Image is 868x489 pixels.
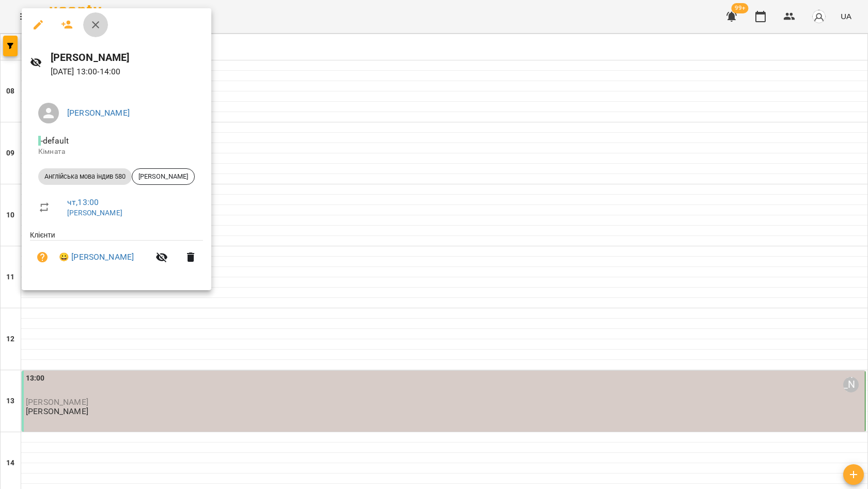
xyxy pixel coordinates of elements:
p: Кімната [38,147,195,157]
a: [PERSON_NAME] [67,209,122,217]
span: - default [38,136,71,146]
a: [PERSON_NAME] [67,108,130,118]
p: [DATE] 13:00 - 14:00 [51,66,203,78]
button: Візит ще не сплачено. Додати оплату? [30,245,55,270]
a: чт , 13:00 [67,197,99,207]
ul: Клієнти [30,230,203,278]
span: Англійська мова індив 580 [38,172,132,181]
span: [PERSON_NAME] [132,172,194,181]
div: [PERSON_NAME] [132,168,195,185]
h6: [PERSON_NAME] [51,50,203,66]
a: 😀 [PERSON_NAME] [59,251,134,263]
